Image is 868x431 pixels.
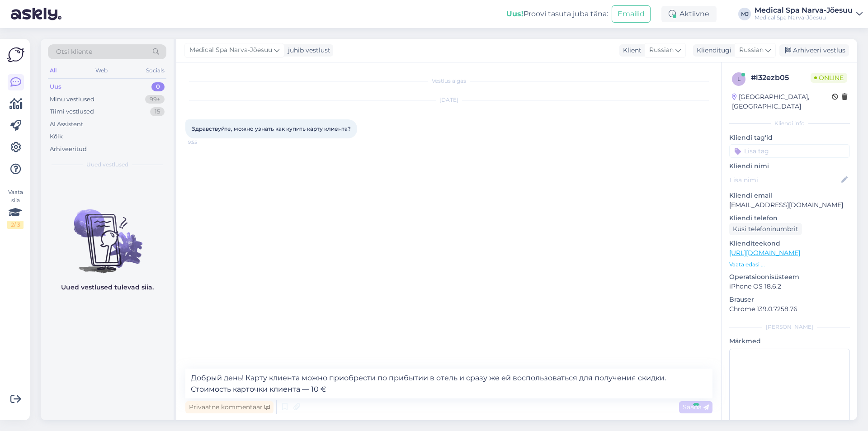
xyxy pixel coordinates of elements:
div: Web [94,65,109,76]
img: No chats [41,193,174,275]
div: Arhiveeritud [50,145,87,154]
p: Kliendi tag'id [729,133,850,142]
div: Socials [144,65,166,76]
a: Medical Spa Narva-JõesuuMedical Spa Narva-Jõesuu [755,7,863,21]
input: Lisa tag [729,144,850,158]
div: Uus [50,82,61,91]
div: Kliendi info [729,119,850,128]
div: Klient [619,46,642,55]
img: Askly Logo [7,46,24,63]
div: Medical Spa Narva-Jõesuu [755,14,853,21]
div: All [48,65,58,76]
p: Märkmed [729,336,850,346]
p: Vaata edasi ... [729,260,850,269]
span: Russian [649,45,674,55]
p: Chrome 139.0.7258.76 [729,304,850,314]
div: Vaata siia [7,188,24,229]
p: Uued vestlused tulevad siia. [61,283,154,292]
div: 2 / 3 [7,221,24,229]
p: Brauser [729,295,850,304]
div: Kõik [50,132,63,141]
div: [GEOGRAPHIC_DATA], [GEOGRAPHIC_DATA] [732,92,832,111]
span: Online [811,73,847,83]
div: 99+ [145,95,165,104]
div: [PERSON_NAME] [729,323,850,331]
p: iPhone OS 18.6.2 [729,282,850,291]
span: Здравствуйте, можно узнать как купить карту клиента? [192,125,351,132]
span: 9:55 [188,139,222,146]
div: juhib vestlust [284,46,330,55]
div: 15 [150,107,165,116]
div: Vestlus algas [185,77,712,85]
div: 0 [151,82,165,91]
span: Medical Spa Narva-Jõesuu [189,45,272,55]
input: Lisa nimi [730,175,840,185]
b: Uus! [506,9,524,18]
div: Proovi tasuta juba täna: [506,9,608,19]
a: [URL][DOMAIN_NAME] [729,249,800,257]
span: Russian [739,45,764,55]
p: [EMAIL_ADDRESS][DOMAIN_NAME] [729,200,850,210]
p: Operatsioonisüsteem [729,272,850,282]
p: Kliendi nimi [729,161,850,171]
span: Otsi kliente [56,47,92,57]
p: Kliendi email [729,191,850,200]
div: AI Assistent [50,120,83,129]
div: Tiimi vestlused [50,107,94,116]
div: Minu vestlused [50,95,94,104]
p: Klienditeekond [729,239,850,248]
div: Küsi telefoninumbrit [729,223,802,235]
div: Medical Spa Narva-Jõesuu [755,7,853,14]
div: MJ [738,8,751,20]
div: Arhiveeri vestlus [779,44,849,57]
div: [DATE] [185,96,712,104]
span: Uued vestlused [86,161,128,169]
button: Emailid [612,5,651,23]
p: Kliendi telefon [729,213,850,223]
div: Aktiivne [661,6,717,22]
div: Klienditugi [693,46,731,55]
span: l [737,76,741,82]
div: # l32ezb05 [751,72,811,83]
